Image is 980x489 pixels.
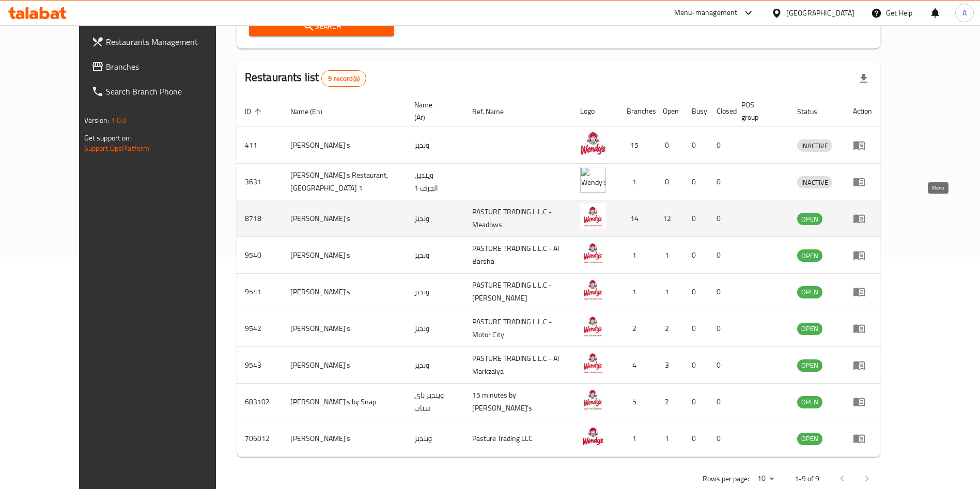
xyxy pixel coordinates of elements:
[106,60,235,73] span: Branches
[655,96,683,127] th: Open
[708,420,733,457] td: 0
[580,313,606,339] img: Wendy's
[464,310,571,347] td: PASTURE TRADING L.L.C - Motor City
[708,200,733,237] td: 0
[655,200,683,237] td: 12
[618,127,655,164] td: 15
[618,274,655,310] td: 1
[237,347,282,384] td: 9543
[237,200,282,237] td: 8718
[406,420,464,457] td: وينديز
[655,274,683,310] td: 1
[618,384,655,420] td: 5
[674,7,738,19] div: Menu-management
[464,347,571,384] td: PASTURE TRADING L.L.C - Al Markzaiya
[708,96,733,127] th: Closed
[655,164,683,200] td: 0
[797,323,822,335] span: OPEN
[618,347,655,384] td: 4
[797,359,822,371] span: OPEN
[853,286,872,298] div: Menu
[322,74,366,84] span: 9 record(s)
[406,274,464,310] td: ونديز
[683,127,708,164] td: 0
[282,347,407,384] td: [PERSON_NAME]'s
[406,237,464,274] td: ونديز
[237,164,282,200] td: 3631
[708,347,733,384] td: 0
[683,96,708,127] th: Busy
[282,200,407,237] td: [PERSON_NAME]'s
[853,396,872,408] div: Menu
[703,472,749,485] p: Rows per page:
[683,420,708,457] td: 0
[683,164,708,200] td: 0
[853,176,872,188] div: Menu
[406,200,464,237] td: ونديز
[708,164,733,200] td: 0
[797,250,822,262] span: OPEN
[249,17,395,36] button: Search
[851,66,876,91] div: Export file
[853,139,872,151] div: Menu
[282,274,407,310] td: [PERSON_NAME]'s
[962,7,967,19] span: A
[708,310,733,347] td: 0
[282,237,407,274] td: [PERSON_NAME]'s
[741,99,777,123] span: POS group
[237,96,881,457] table: enhanced table
[464,237,571,274] td: PASTURE TRADING L.L.C - Al Barsha
[464,420,571,457] td: Pasture Trading LLC
[618,200,655,237] td: 14
[282,164,407,200] td: [PERSON_NAME]'s Restaurant, [GEOGRAPHIC_DATA] 1
[111,114,127,127] span: 1.0.0
[464,200,571,237] td: PASTURE TRADING L.L.C - Meadows
[797,433,822,445] span: OPEN
[84,114,110,127] span: Version:
[797,213,822,225] div: OPEN
[708,237,733,274] td: 0
[786,7,854,19] div: [GEOGRAPHIC_DATA]
[618,237,655,274] td: 1
[797,139,832,152] div: INACTIVE
[708,384,733,420] td: 0
[655,310,683,347] td: 2
[618,310,655,347] td: 2
[683,310,708,347] td: 0
[237,310,282,347] td: 9542
[406,164,464,200] td: وينديز، الجرف 1
[797,286,822,298] div: OPEN
[683,200,708,237] td: 0
[406,384,464,420] td: وينديز باي سناب
[853,249,872,261] div: Menu
[257,20,386,33] span: Search
[797,213,822,225] span: OPEN
[853,432,872,445] div: Menu
[655,127,683,164] td: 0
[290,105,336,118] span: Name (En)
[797,105,831,118] span: Status
[580,423,606,449] img: Wendy's
[414,99,452,123] span: Name (Ar)
[464,274,571,310] td: PASTURE TRADING L.L.C - [PERSON_NAME]
[655,420,683,457] td: 1
[655,384,683,420] td: 2
[618,96,655,127] th: Branches
[797,396,822,408] span: OPEN
[237,384,282,420] td: 683102
[580,277,606,303] img: Wendy's
[797,323,822,335] div: OPEN
[106,85,235,98] span: Search Branch Phone
[797,396,822,408] div: OPEN
[282,420,407,457] td: [PERSON_NAME]'s
[83,29,243,54] a: Restaurants Management
[84,131,132,145] span: Get support on:
[655,347,683,384] td: 3
[572,96,618,127] th: Logo
[795,472,819,485] p: 1-9 of 9
[83,54,243,79] a: Branches
[618,420,655,457] td: 1
[84,141,150,155] a: Support.OpsPlatform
